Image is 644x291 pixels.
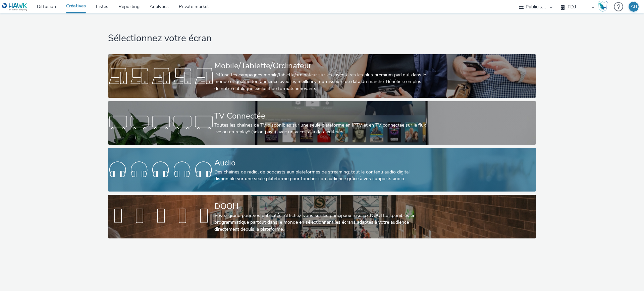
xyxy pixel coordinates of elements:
img: Hawk Academy [598,1,608,12]
a: DOOHVoyez grand pour vos publicités! Affichez-vous sur les principaux réseaux DOOH disponibles en... [108,195,536,238]
div: Diffuse tes campagnes mobile/tablette/ordinateur sur les inventaires les plus premium partout dan... [214,72,427,92]
a: TV ConnectéeToutes les chaines de TV disponibles sur une seule plateforme en IPTV et en TV connec... [108,101,536,145]
img: undefined Logo [2,3,28,11]
a: AudioDes chaînes de radio, de podcasts aux plateformes de streaming: tout le contenu audio digita... [108,148,536,192]
div: DOOH [214,201,427,212]
div: Mobile/Tablette/Ordinateur [214,60,427,72]
div: Toutes les chaines de TV disponibles sur une seule plateforme en IPTV et en TV connectée sur le f... [214,122,427,136]
div: AB [631,2,637,12]
div: Audio [214,157,427,169]
div: Des chaînes de radio, de podcasts aux plateformes de streaming: tout le contenu audio digital dis... [214,169,427,183]
h1: Sélectionnez votre écran [108,32,536,45]
div: TV Connectée [214,110,427,122]
a: Mobile/Tablette/OrdinateurDiffuse tes campagnes mobile/tablette/ordinateur sur les inventaires le... [108,54,536,98]
div: Voyez grand pour vos publicités! Affichez-vous sur les principaux réseaux DOOH disponibles en pro... [214,212,427,233]
a: Hawk Academy [598,1,610,12]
